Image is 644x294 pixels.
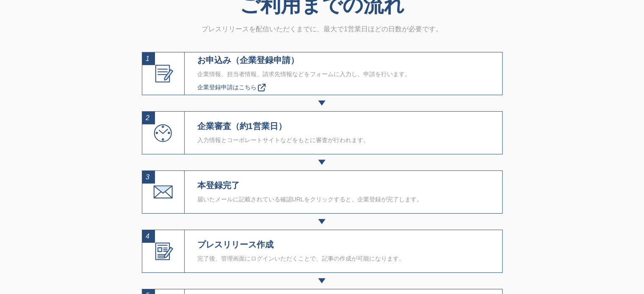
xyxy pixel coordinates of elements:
p: 入力情報とコーポレートサイトなどをもとに審査が行われます。 [197,135,369,145]
span: 2 [146,114,149,122]
span: 4 [146,233,149,240]
span: 3 [146,173,149,181]
span: 企業登録申請はこちら [197,84,257,91]
p: 完了後、管理画面にログインいただくことで、記事の作成が可能になります。 [197,254,405,263]
p: 企業情報、担当者情報、請求先情報などをフォームに入力し、申請を行います。 [197,69,411,79]
h4: 企業審査（約1営業日） [197,121,369,131]
span: 1 [146,55,149,63]
h4: 本登録完了 [197,181,423,190]
p: プレスリリースを配信いただくまでに、最大で1営業日ほどの日数が必要です。 [142,23,503,35]
p: 届いたメールに記載されている確認URLをクリックすると、企業登録が完了します。 [197,195,423,204]
p: お申込み（企業登録申請） [197,55,411,65]
a: 企業登録申請はこちら [197,84,266,91]
h4: プレスリリース作成 [197,240,405,250]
